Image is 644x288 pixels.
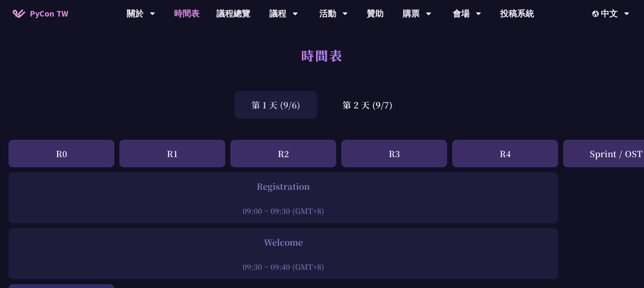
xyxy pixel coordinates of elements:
[4,3,77,24] a: PyCon TW
[452,140,558,167] div: R4
[13,236,554,249] div: Welcome
[8,140,114,167] div: R0
[13,205,554,216] div: 09:00 ~ 09:30 (GMT+8)
[235,91,317,119] div: 第 1 天 (9/6)
[119,140,225,167] div: R1
[341,140,447,167] div: R3
[301,42,343,68] h1: 時間表
[13,9,25,18] img: Home icon of PyCon TW 2025
[326,91,409,119] div: 第 2 天 (9/7)
[30,7,68,20] span: PyCon TW
[13,261,554,272] div: 09:30 ~ 09:40 (GMT+8)
[592,11,601,17] img: Locale Icon
[13,180,554,193] div: Registration
[230,140,336,167] div: R2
